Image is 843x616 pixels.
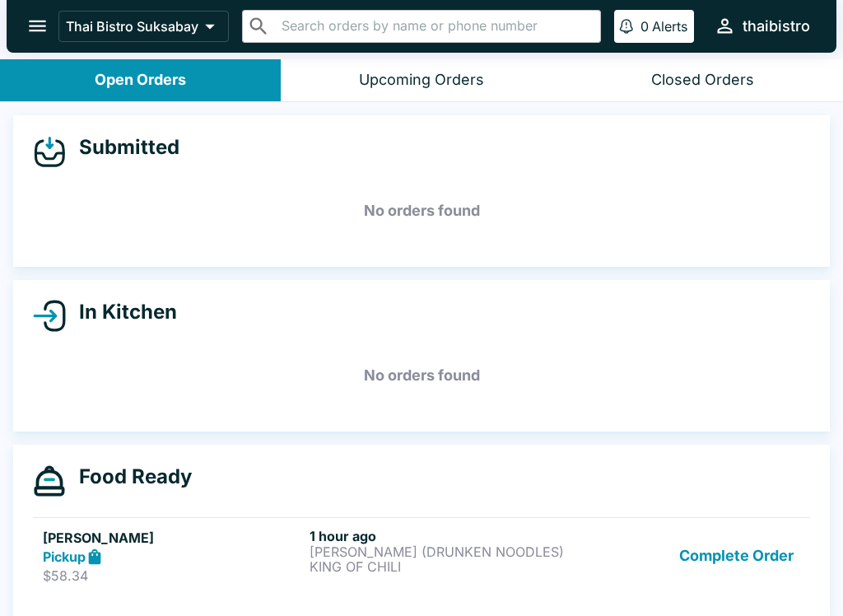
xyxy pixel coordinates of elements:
h4: Food Ready [66,464,192,489]
div: Upcoming Orders [359,71,484,90]
input: Search orders by name or phone number [277,15,594,38]
h5: [PERSON_NAME] [43,528,303,548]
h5: No orders found [33,181,810,240]
div: thaibistro [743,16,810,36]
p: 0 [640,18,649,35]
h6: 1 hour ago [310,528,570,544]
button: Complete Order [673,528,800,585]
p: [PERSON_NAME] (DRUNKEN NOODLES) [310,544,570,559]
h4: In Kitchen [66,300,177,324]
p: Alerts [652,18,687,35]
button: open drawer [16,5,58,47]
p: KING OF CHILI [310,559,570,574]
a: [PERSON_NAME]Pickup$58.341 hour ago[PERSON_NAME] (DRUNKEN NOODLES)KING OF CHILIComplete Order [33,517,810,595]
strong: Pickup [43,548,86,565]
h5: No orders found [33,346,810,405]
p: $58.34 [43,567,303,584]
div: Closed Orders [651,71,754,90]
button: Thai Bistro Suksabay [58,11,229,42]
div: Open Orders [95,71,186,90]
button: thaibistro [707,8,817,44]
p: Thai Bistro Suksabay [66,18,198,35]
h4: Submitted [66,135,179,160]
